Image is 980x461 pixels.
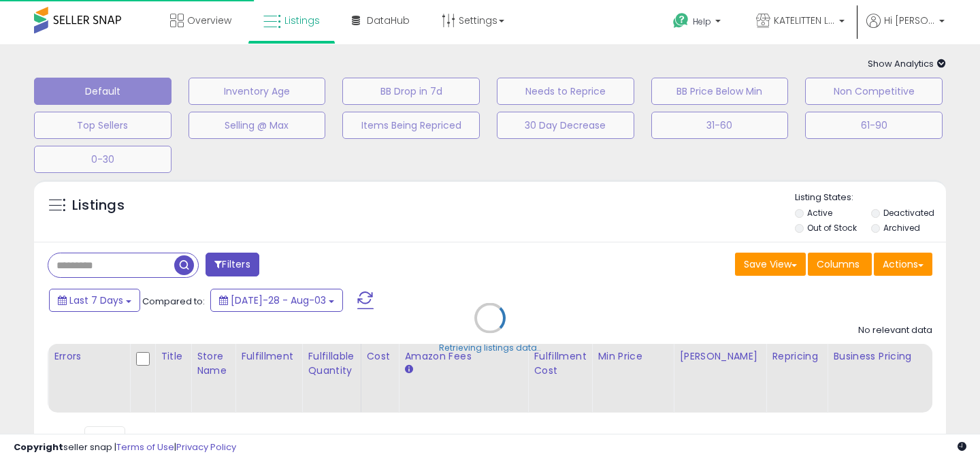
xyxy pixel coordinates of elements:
a: Hi [PERSON_NAME] [866,14,945,44]
button: Non Competitive [805,78,943,105]
i: Get Help [672,12,689,29]
button: 30 Day Decrease [497,112,634,139]
button: Top Sellers [34,112,171,139]
button: Items Being Repriced [342,112,480,139]
span: KATELITTEN LLC [774,14,835,27]
button: 0-30 [34,146,171,173]
button: 61-90 [805,112,943,139]
button: Needs to Reprice [497,78,634,105]
a: Help [662,2,734,44]
div: seller snap | | [14,441,236,454]
button: Default [34,78,171,105]
span: Hi [PERSON_NAME] [884,14,935,27]
button: BB Drop in 7d [342,78,480,105]
span: Show Analytics [868,57,946,70]
button: BB Price Below Min [651,78,789,105]
div: Retrieving listings data.. [439,342,541,354]
span: Overview [187,14,231,27]
span: Listings [284,14,320,27]
strong: Copyright [14,441,63,454]
button: Selling @ Max [189,112,326,139]
span: Help [693,16,711,27]
button: 31-60 [651,112,789,139]
button: Inventory Age [189,78,326,105]
span: DataHub [367,14,410,27]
